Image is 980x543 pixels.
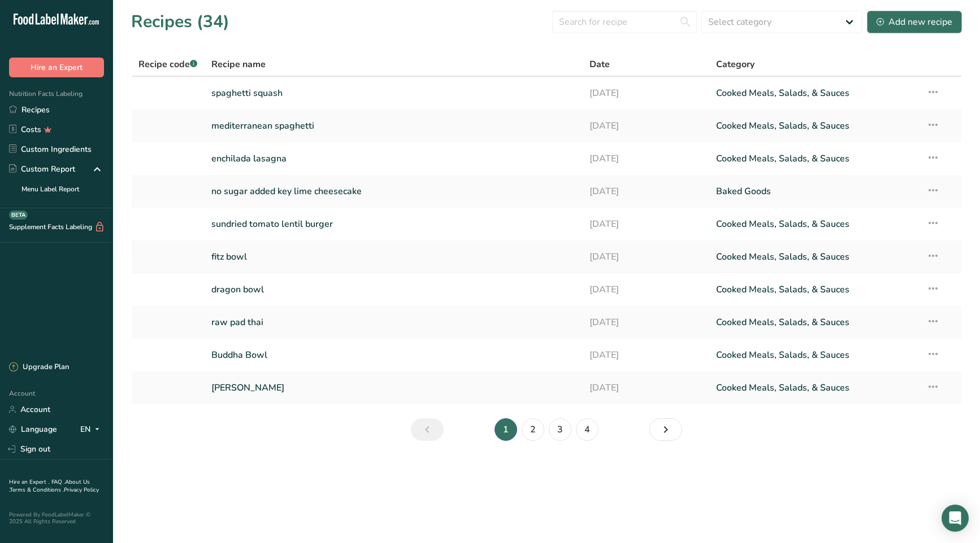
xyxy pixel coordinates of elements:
[716,376,913,400] a: Cooked Meals, Salads, & Sauces
[589,278,702,301] a: [DATE]
[411,418,444,441] a: Previous page
[716,147,913,170] a: Cooked Meals, Salads, & Sauces
[589,376,702,400] a: [DATE]
[716,212,913,236] a: Cooked Meals, Salads, & Sauces
[576,418,599,441] a: Page 4.
[10,486,64,494] a: Terms & Conditions .
[51,478,65,486] a: FAQ .
[211,58,266,71] span: Recipe name
[9,511,104,525] div: Powered By FoodLabelMaker © 2025 All Rights Reserved
[211,376,576,400] a: [PERSON_NAME]
[9,163,75,175] div: Custom Report
[211,212,576,236] a: sundried tomato lentil burger
[716,179,913,203] a: Baked Goods
[9,419,57,439] a: Language
[877,15,952,29] div: Add new recipe
[589,147,702,170] a: [DATE]
[589,81,702,105] a: [DATE]
[9,58,104,77] button: Hire an Expert
[9,478,90,494] a: About Us .
[211,81,576,105] a: spaghetti squash
[716,343,913,367] a: Cooked Meals, Salads, & Sauces
[138,58,197,71] span: Recipe code
[716,81,913,105] a: Cooked Meals, Salads, & Sauces
[716,58,754,71] span: Category
[589,58,610,71] span: Date
[552,11,697,33] input: Search for recipe
[131,9,229,34] h1: Recipes (34)
[589,212,702,236] a: [DATE]
[522,418,544,441] a: Page 2.
[867,11,962,33] button: Add new recipe
[211,278,576,301] a: dragon bowl
[589,179,702,203] a: [DATE]
[716,245,913,269] a: Cooked Meals, Salads, & Sauces
[64,486,99,494] a: Privacy Policy
[589,114,702,138] a: [DATE]
[211,114,576,138] a: mediterranean spaghetti
[9,362,69,373] div: Upgrade Plan
[549,418,571,441] a: Page 3.
[80,423,104,436] div: EN
[211,310,576,334] a: raw pad thai
[211,147,576,170] a: enchilada lasagna
[589,343,702,367] a: [DATE]
[211,179,576,203] a: no sugar added key lime cheesecake
[716,310,913,334] a: Cooked Meals, Salads, & Sauces
[649,418,682,441] a: Next page
[211,343,576,367] a: Buddha Bowl
[716,114,913,138] a: Cooked Meals, Salads, & Sauces
[942,505,969,532] div: Open Intercom Messenger
[589,245,702,269] a: [DATE]
[9,211,28,220] div: BETA
[211,245,576,269] a: fitz bowl
[716,278,913,301] a: Cooked Meals, Salads, & Sauces
[589,310,702,334] a: [DATE]
[9,478,49,486] a: Hire an Expert .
